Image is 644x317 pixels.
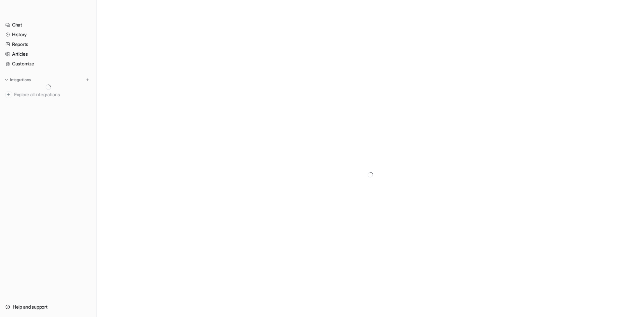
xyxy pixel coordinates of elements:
p: Integrations [10,77,31,83]
a: History [3,30,94,39]
a: Help and support [3,302,94,312]
a: Explore all integrations [3,90,94,99]
img: menu_add.svg [85,77,90,82]
a: Customize [3,59,94,68]
button: Integrations [3,76,33,83]
span: Explore all integrations [14,89,91,100]
a: Articles [3,49,94,59]
img: expand menu [4,77,9,82]
img: explore all integrations [5,91,12,98]
a: Chat [3,20,94,30]
a: Reports [3,40,94,49]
